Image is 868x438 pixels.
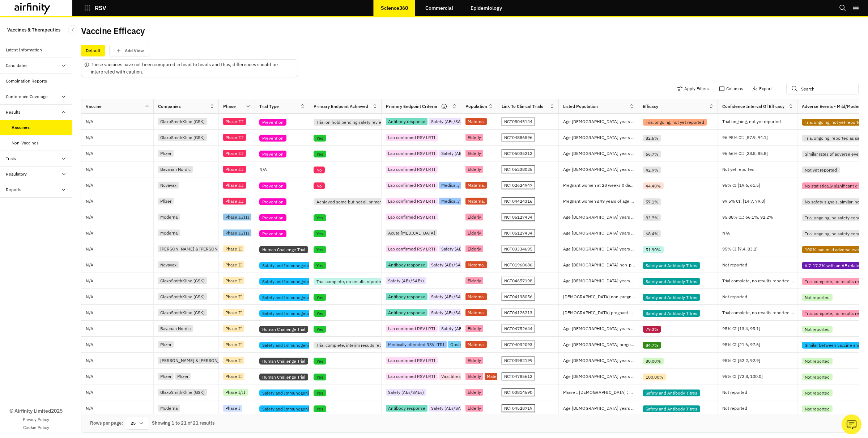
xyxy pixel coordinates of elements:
[465,229,483,236] div: Elderly
[158,277,207,284] div: GlaxoSmithKline (GSK)
[563,166,638,173] p: Age [DEMOGRAPHIC_DATA] years and older
[158,118,207,125] div: GlaxoSmithKline (GSK)
[223,293,244,300] div: Phase II
[259,374,308,380] div: Human Challenge Trial
[722,405,797,412] p: Not reported
[759,86,772,91] p: Export
[223,277,244,284] div: Phase II
[722,325,797,332] p: 95% CI [13.4, 95.1]
[259,246,308,253] div: Human Challenge Trial
[314,405,326,412] div: Yes
[502,341,535,348] div: NCT04032093
[563,150,638,157] p: Age [DEMOGRAPHIC_DATA] years and older
[86,295,93,299] p: N/A
[465,293,487,300] div: Maternal
[386,309,427,316] div: Antibody response
[502,261,535,269] div: NCT01960686
[502,245,535,253] div: NCT03334695
[386,277,426,284] div: Safety (AEs/SAEs)
[502,246,536,252] a: NCT03334695
[563,134,638,141] p: Age [DEMOGRAPHIC_DATA] years and older
[386,198,438,205] div: Lab confirmed RSV LRTI
[643,342,661,349] div: 84.7%
[314,119,387,126] div: Trial on hold pending safety review
[439,150,479,157] div: Safety (AEs/SAEs)
[6,109,21,115] div: Results
[95,5,106,11] p: RSV
[86,231,93,235] p: N/A
[7,23,60,37] p: Vaccines & Therapeutics
[502,278,536,283] a: NCT04657198
[86,263,93,267] p: N/A
[429,405,469,412] div: Safety (AEs/SAEs)
[223,229,251,236] div: Phase II/III
[158,261,179,268] div: Novavax
[563,198,638,205] p: Pregnant women ≤49 years of age who are between 24 0/7 and 36 0/7 weeks of gestation on the day o...
[502,277,535,285] div: NCT04657198
[465,134,483,141] div: Elderly
[223,325,244,332] div: Phase II
[502,374,536,379] a: NCT04785612
[223,118,246,125] div: Phase III
[786,83,859,94] input: Search
[84,2,106,14] button: RSV
[223,405,242,412] div: Phase I
[158,229,180,236] div: Moderna
[643,230,661,237] div: 68.4%
[465,373,483,380] div: Elderly
[86,103,102,110] div: Vaccine
[158,166,193,173] div: Bavarian Nordic
[91,61,295,75] p: These vaccines have not been compared in head to heads and thus, differences should be interprete...
[158,293,207,300] div: GlaxoSmithKline (GSK)
[81,45,105,56] div: Default
[502,230,536,236] a: NCT05127434
[465,405,483,412] div: Elderly
[6,62,27,69] div: Candidates
[502,309,535,316] div: NCT04126213
[643,374,666,380] div: 100.00%
[439,245,479,252] div: Safety (AEs/SAEs)
[563,118,638,125] p: Age [DEMOGRAPHIC_DATA] years non-pregnant women
[563,373,638,380] p: Age [DEMOGRAPHIC_DATA] years old
[386,214,438,220] div: Lab confirmed RSV LRTI
[643,326,661,333] div: 79.3%
[722,182,797,189] p: 95% CI [19.6, 61.5]
[722,341,797,348] p: 95% CI [21.6, 97.6]
[643,214,661,221] div: 83.7%
[429,118,469,125] div: Safety (AEs/SAEs)
[386,103,447,110] div: Primary Endpoint Criteria
[158,103,181,110] div: Companies
[439,325,479,332] div: Safety (AEs/SAEs)
[86,167,93,172] p: N/A
[429,293,469,300] div: Safety (AEs/SAEs)
[314,214,326,221] div: Yes
[86,358,93,363] p: N/A
[314,358,326,365] div: Yes
[259,198,286,205] div: Prevention
[6,47,42,53] div: Latest Information
[314,135,326,142] div: Yes
[485,373,506,380] div: Maternal
[386,182,438,189] div: Lab confirmed RSV LRTI
[802,374,833,380] div: Not reported
[259,294,319,301] div: Safety and Immunogenicity
[502,293,535,300] div: NCT04138056
[223,198,246,205] div: Phase III
[23,416,49,423] a: Privacy Policy
[386,325,438,332] div: Lab confirmed RSV LRTI
[23,424,49,431] a: Cookie Policy
[502,165,535,173] div: NCT05238025
[643,262,700,269] div: Safety and Antibody Titres
[86,279,93,283] p: N/A
[465,150,483,157] div: Elderly
[502,342,536,347] a: NCT04032093
[86,311,93,315] p: N/A
[259,167,267,172] p: N/A
[86,151,93,156] p: N/A
[722,198,797,205] p: 99.5% CI: [14.7, 79.8]
[68,25,77,34] button: Close Sidebar
[802,405,833,412] div: Not reported
[502,388,535,396] div: NCT03814590
[158,389,207,396] div: GlaxoSmithKline (GSK)
[429,309,469,316] div: Safety (AEs/SAEs)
